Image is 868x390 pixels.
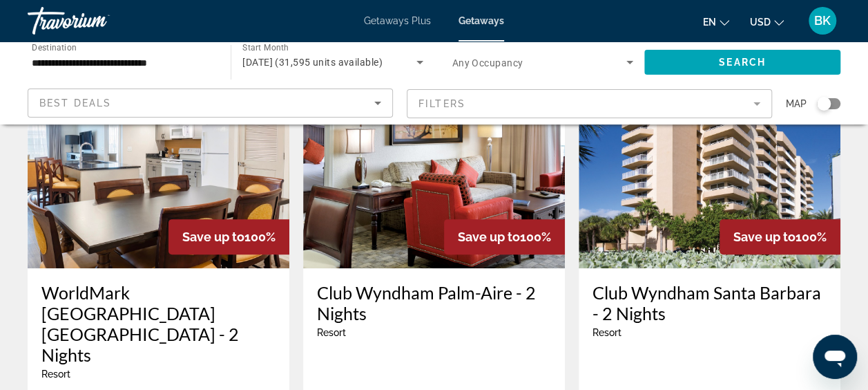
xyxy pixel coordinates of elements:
[32,42,77,52] span: Destination
[39,95,381,111] mat-select: Sort by
[750,12,784,32] button: Change currency
[317,327,346,338] span: Resort
[733,230,795,244] span: Save up to
[719,57,766,68] span: Search
[182,230,244,244] span: Save up to
[39,98,111,109] span: Best Deals
[644,50,840,75] button: Search
[750,17,771,28] span: USD
[444,219,565,254] div: 100%
[303,47,565,268] img: 3875I01X.jpg
[452,57,523,68] span: Any Occupancy
[703,17,716,28] span: en
[242,43,289,53] span: Start Month
[786,94,807,113] span: Map
[407,89,772,119] button: Filter
[41,282,276,365] a: WorldMark [GEOGRAPHIC_DATA] [GEOGRAPHIC_DATA] - 2 Nights
[720,219,840,254] div: 100%
[592,327,621,338] span: Resort
[813,335,857,379] iframe: Button to launch messaging window
[814,14,831,28] span: BK
[459,15,504,26] a: Getaways
[804,6,840,35] button: User Menu
[703,12,729,32] button: Change language
[592,282,827,324] a: Club Wyndham Santa Barbara - 2 Nights
[168,219,289,254] div: 100%
[458,230,520,244] span: Save up to
[28,3,166,39] a: Travorium
[579,47,840,268] img: 3871E01X.jpg
[242,57,383,68] span: [DATE] (31,595 units available)
[364,15,431,26] a: Getaways Plus
[41,369,70,380] span: Resort
[317,282,551,324] a: Club Wyndham Palm-Aire - 2 Nights
[28,47,289,268] img: 5945I01X.jpg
